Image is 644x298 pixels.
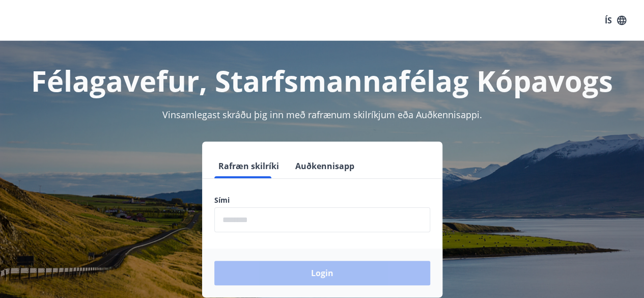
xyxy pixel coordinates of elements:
button: Auðkennisapp [291,154,358,178]
h1: Félagavefur, Starfsmannafélag Kópavogs [12,61,632,100]
span: Vinsamlegast skráðu þig inn með rafrænum skilríkjum eða Auðkennisappi. [162,109,482,121]
button: Rafræn skilríki [214,154,283,178]
button: ÍS [599,11,632,30]
label: Sími [214,195,430,205]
